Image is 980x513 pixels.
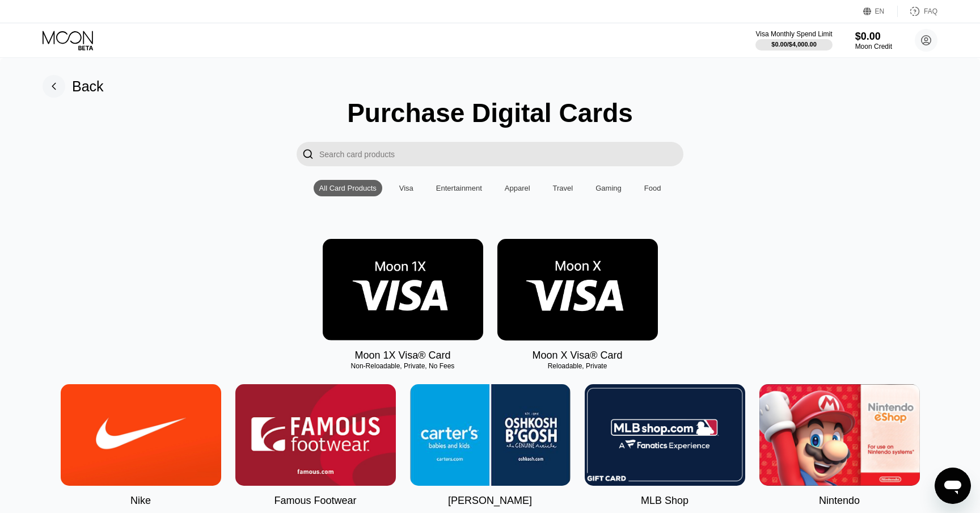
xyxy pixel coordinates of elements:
div: Back [43,75,104,98]
div: Entertainment [436,184,482,192]
div: FAQ [898,6,937,17]
div: [PERSON_NAME] [448,495,532,507]
div: Travel [553,184,573,192]
div: EN [875,7,885,15]
div: All Card Products [314,180,382,196]
div: Non-Reloadable, Private, No Fees [323,362,483,370]
div: Visa Monthly Spend Limit [755,30,832,38]
div: Gaming [590,180,627,196]
div: Gaming [595,184,622,192]
div: Visa Monthly Spend Limit$0.00/$4,000.00 [755,30,832,51]
input: Search card products [319,142,683,166]
div: Food [639,180,667,196]
div: Nike [130,495,151,507]
div: Entertainment [430,180,488,196]
div: MLB Shop [641,495,688,507]
div: Visa [399,184,413,192]
div: Famous Footwear [274,495,356,507]
iframe: Bouton de lancement de la fenêtre de messagerie [935,468,971,504]
div: Reloadable, Private [497,362,658,370]
div: $0.00 / $4,000.00 [771,41,817,48]
div: Back [72,78,104,95]
div: Moon Credit [855,43,892,51]
div: Visa [394,180,419,196]
div: $0.00 [855,31,892,43]
div: Apparel [499,180,536,196]
div: All Card Products [319,184,377,192]
div: Nintendo [819,495,860,507]
div: Moon X Visa® Card [532,350,622,361]
div: EN [863,6,898,17]
div: Food [644,184,661,192]
div: FAQ [924,7,937,15]
div: Apparel [505,184,530,192]
div: Moon 1X Visa® Card [354,350,450,361]
div: Purchase Digital Cards [347,98,633,128]
div:  [297,142,319,166]
div:  [302,148,314,161]
div: Travel [547,180,579,196]
div: $0.00Moon Credit [855,31,892,51]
